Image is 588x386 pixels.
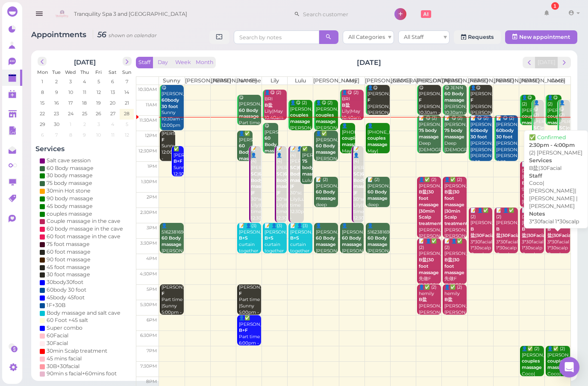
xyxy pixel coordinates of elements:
div: 👤😋 (2) [PERSON_NAME] Coco|[PERSON_NAME] 10:50am - 11:50am [521,95,535,158]
span: 3pm [147,225,157,231]
b: B+S [290,235,299,241]
span: 29 [39,120,46,128]
b: F [367,97,370,103]
span: Wed [65,69,76,75]
div: 👤[PHONE_NUMBER] May|[PERSON_NAME] 11:45am - 12:45pm [341,123,356,179]
b: couples massage [290,112,310,124]
th: Part time [236,77,262,85]
span: Mon [37,69,48,75]
div: 📝 😋 (2) [PERSON_NAME] Deep [DEMOGRAPHIC_DATA] [PERSON_NAME]|[PERSON_NAME] 11:30am - 12:45pm [444,115,467,178]
div: 📝 👤✅ (2) [PERSON_NAME] 先做F [PERSON_NAME]|[PERSON_NAME] 3:30pm - 5:00pm [418,238,441,307]
div: Super combo [47,324,82,332]
b: B盐|30Facial [470,226,495,238]
span: 1 [41,78,44,85]
b: F [162,137,165,143]
div: Couple massage in the cave [47,217,121,225]
div: 📝 👤(3) [PERSON_NAME] curtain together Lily|Lulu|Part time 3:00pm - 4:00pm [290,223,312,279]
span: 2:30pm [140,210,157,215]
span: 24 [67,110,74,117]
th: [PERSON_NAME] [210,77,236,85]
span: 12 [96,88,102,96]
div: 😋 [PERSON_NAME] Lily 11:45am - 12:45pm [264,123,278,179]
th: [GEOGRAPHIC_DATA] [391,77,416,85]
div: 60body 30 foot [47,286,86,294]
b: B+F [239,328,248,333]
span: 11am [146,102,157,108]
span: 10 [68,88,74,96]
span: 6pm [147,317,157,323]
div: 👤✅ [PERSON_NAME] [PERSON_NAME]|Part time 12:00pm - 1:00pm [238,131,253,193]
div: 👤5162381694 [PERSON_NAME]|Sunny 3:00pm - 4:00pm [367,223,390,267]
b: B盐|30Facial [522,226,547,238]
b: B盐 [342,102,350,108]
b: 2:30pm - 4:00pm [529,142,575,148]
span: 4pm [146,256,157,261]
div: [PERSON_NAME] Part time |Sunny 5:00pm - 6:00pm [161,284,184,322]
span: 3 [97,120,101,128]
div: 📝 👤(4) [PERSON_NAME] 30"sc Lily|Lulu|May|Part time 12:30pm - 3:00pm [250,146,261,234]
span: 3:30pm [140,240,157,246]
span: 5pm [147,287,157,292]
span: 12:30pm [138,148,157,154]
div: 📝 👤✅ (2) [PERSON_NAME] 先做F [PERSON_NAME]|[PERSON_NAME] 3:30pm - 5:00pm [444,238,467,307]
a: Requests [454,30,501,44]
div: [PERSON_NAME] Sunny 12:00pm - 1:00pm [161,131,175,168]
div: 📝 (2) [PERSON_NAME] deep [PERSON_NAME]|[PERSON_NAME] 1:30pm - 2:30pm [315,177,338,233]
span: 23 [53,110,60,117]
div: 30 body massage [47,172,93,179]
div: 60 foot massage in the cave [47,233,121,240]
span: 15 [39,99,45,107]
th: [PERSON_NAME] [519,77,544,85]
button: next [558,57,571,68]
b: B盐|30 foot massage |30min Scalp treatment [419,189,442,226]
b: SC|60 Body massage |F [353,171,373,196]
span: 10 [95,131,102,139]
span: 17 [68,99,73,107]
b: SC|couples massage [534,125,559,137]
div: 📝 👤(4) [PERSON_NAME] 30"sc Lily|Lulu|May|Part time 12:30pm - 3:00pm [353,146,364,234]
div: 60 foot massage [47,248,91,256]
div: 👤😋 [PERSON_NAME] [PERSON_NAME]|[PERSON_NAME] 10:30am - 11:30am [470,85,493,129]
span: 12pm [145,133,157,138]
span: Thu [80,69,89,75]
th: [PERSON_NAME] [416,77,442,85]
span: 2 [82,120,87,128]
span: 26 [95,110,102,117]
div: 📝 👤✅ (2) [PERSON_NAME] 3*30facial 1*30scalp Coco|[PERSON_NAME]|[PERSON_NAME] |[PERSON_NAME] 2:30p... [547,208,570,295]
div: 📝 👤(3) [PERSON_NAME] curtain together Lily|Lulu|Part time 3:00pm - 4:00pm [264,223,287,279]
div: B盐|30Facial [529,164,583,172]
span: 14 [123,88,130,96]
b: 75 body massage [302,158,322,176]
b: SC|60 Body massage |F [251,171,271,196]
b: couples massage [547,114,567,126]
button: Week [173,57,194,68]
th: Sunny [159,77,185,85]
span: 16 [53,99,60,107]
b: 60 Body massage [316,143,336,155]
div: 📝 (2) [PERSON_NAME] deep [PERSON_NAME]|[PERSON_NAME] 1:30pm - 2:30pm [367,177,390,233]
div: 👤😋 (2) BRI Lily|May 10:40am - 11:40am [341,90,364,127]
h2: [DATE] [357,58,381,67]
th: [PERSON_NAME] [313,77,339,85]
b: B盐 [419,297,427,302]
b: B盐 [522,180,530,186]
span: New appointment [519,34,570,40]
span: 4 [82,78,87,85]
b: B盐|30 foot massage [419,257,439,275]
b: SC|60 Body massage |F [276,171,297,196]
div: 60 body massage in the cave [47,225,123,233]
span: 6 [40,131,45,139]
h2: [DATE] [74,57,96,66]
span: 3 [68,78,73,85]
span: 1 [69,120,72,128]
div: 👤😋 (2) BRI Lily|May 10:40am - 11:40am [264,90,287,127]
div: 75 foot massage [47,240,90,248]
span: 9 [54,88,59,96]
b: 75 body massage [419,128,439,140]
div: 😋 [PERSON_NAME] Part time 10:50am - 11:50am [238,95,261,139]
b: 60body 30 foot [470,128,488,140]
div: 📝 👤(3) [PERSON_NAME] curtain together Lily|Lulu|Part time 3:00pm - 4:00pm [238,223,261,279]
b: Staff [529,173,542,179]
div: 30min Hot stone [47,187,91,195]
th: [PERSON_NAME] [442,77,467,85]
